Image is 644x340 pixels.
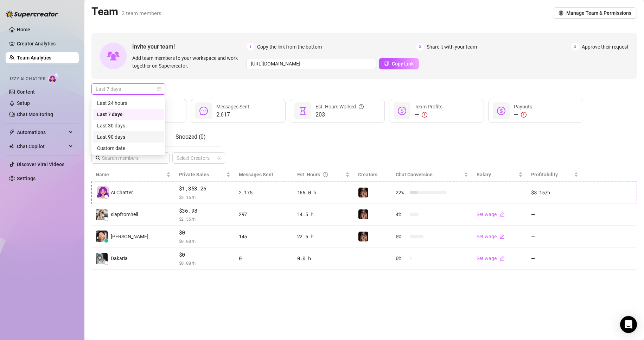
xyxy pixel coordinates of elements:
span: slapfromhell [111,210,138,218]
span: AI Chatter [111,189,133,196]
span: Automations [17,127,67,138]
span: $ 2.55 /h [179,215,230,222]
div: 2,175 [239,189,289,196]
div: Est. Hours Worked [315,103,364,111]
div: $8.15 /h [531,189,578,196]
span: Last 7 days [96,84,161,94]
span: search [96,156,101,160]
th: Creators [354,168,391,182]
span: Approve their request [582,43,629,51]
div: 0 [239,254,289,262]
span: 3 [571,43,579,51]
button: Copy Link [379,58,419,69]
button: Manage Team & Permissions [553,7,637,19]
div: Last 24 hours [97,99,160,107]
div: 22.5 h [297,233,350,240]
span: setting [559,11,563,15]
a: Team Analytics [17,55,51,61]
div: — [415,111,442,119]
span: 4 % [396,210,407,218]
span: 0 % [396,233,407,240]
span: Share it with your team [427,43,477,51]
span: Profitability [531,172,558,177]
img: logo-BBDzfeDw.svg [6,11,58,18]
span: exclamation-circle [521,112,527,118]
a: Set wageedit [477,212,504,217]
div: Open Intercom Messenger [620,316,637,333]
div: Last 24 hours [93,97,164,109]
span: Izzy AI Chatter [10,76,45,82]
div: Est. Hours [297,171,344,178]
div: Last 7 days [97,111,160,118]
span: edit [499,212,504,217]
span: $36.98 [179,207,230,215]
a: Setup [17,100,30,106]
span: Chat Copilot [17,141,67,152]
div: — [514,111,532,119]
span: Dakaria [111,254,128,262]
a: Chat Monitoring [17,112,53,117]
span: [PERSON_NAME] [111,233,148,240]
span: $0 [179,251,230,259]
span: Payouts [514,104,532,109]
span: exclamation-circle [422,112,427,118]
span: dollar-circle [497,107,505,115]
span: question-circle [359,103,364,111]
th: Name [91,168,175,182]
span: 0 % [396,254,407,262]
span: Snoozed ( 0 ) [176,133,206,140]
span: Chat Conversion [396,172,433,177]
td: — [527,204,582,226]
span: 2 [416,43,424,51]
img: slapfromhell [96,209,108,220]
td: — [527,248,582,270]
img: Dakaria [96,253,108,264]
span: $1,353.26 [179,184,230,193]
span: Copy the link from the bottom [257,43,322,51]
span: hourglass [299,107,307,115]
a: Settings [17,176,36,181]
div: Last 30 days [93,120,164,131]
span: 203 [315,111,364,119]
div: Last 30 days [97,122,160,130]
img: de.athene [358,188,368,197]
div: Last 90 days [97,133,160,141]
div: 297 [239,210,289,218]
span: copy [384,61,389,66]
span: edit [499,256,504,261]
a: Discover Viral Videos [17,162,64,167]
img: de.athene [358,209,368,219]
img: Brian Anderson [96,231,108,242]
a: Home [17,27,30,32]
img: AI Chatter [48,73,59,83]
a: Content [17,89,35,95]
span: $ 0.00 /h [179,259,230,266]
span: Copy Link [392,61,414,67]
span: 3 team members [122,10,161,17]
div: Custom date [93,143,164,154]
td: — [527,226,582,248]
span: 1 [247,43,254,51]
span: $ 0.00 /h [179,238,230,245]
span: Invite your team! [132,42,247,51]
h2: Team [91,5,161,18]
span: edit [499,234,504,239]
input: Search members [102,154,160,162]
span: dollar-circle [398,107,406,115]
span: $0 [179,228,230,237]
span: 2,617 [216,111,249,119]
a: Creator Analytics [17,38,73,49]
span: Name [96,171,165,178]
span: question-circle [323,171,328,178]
span: team [217,156,221,160]
div: 14.5 h [297,210,350,218]
span: Manage Team & Permissions [566,10,631,16]
img: de.athene [358,232,368,241]
div: Last 7 days [93,109,164,120]
span: Private Sales [179,172,209,177]
img: Chat Copilot [9,144,14,149]
a: Set wageedit [477,234,504,239]
span: Messages Sent [216,104,249,109]
span: Team Profits [415,104,442,109]
div: Last 90 days [93,131,164,143]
